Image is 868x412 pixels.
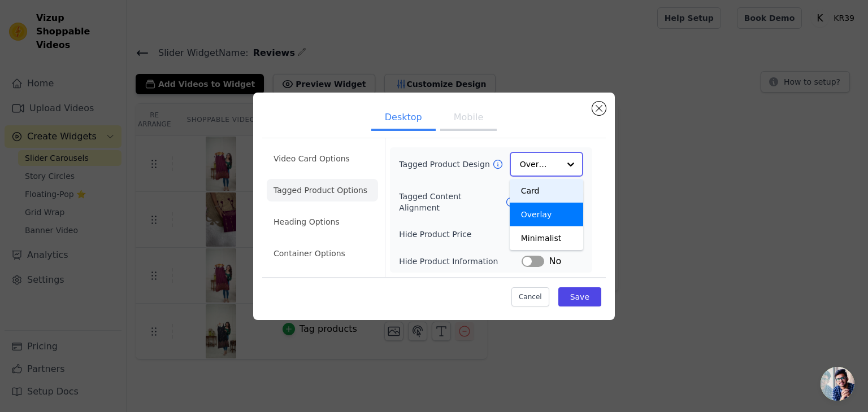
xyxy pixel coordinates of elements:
button: Close modal [592,102,606,115]
li: Heading Options [267,211,378,233]
button: Cancel [511,287,549,306]
label: Tagged Product Design [399,159,492,170]
button: Save [558,287,601,306]
div: Overlay [510,203,583,226]
label: Hide Product Information [399,256,522,267]
div: Card [510,179,583,203]
span: No [549,255,561,268]
li: Tagged Product Options [267,179,378,201]
label: Tagged Content Alignment [399,191,505,213]
button: Mobile [440,106,497,131]
div: Minimalist [510,226,583,250]
a: Open chat [821,367,854,401]
button: Desktop [371,106,436,131]
li: Video Card Options [267,147,378,170]
li: Container Options [267,242,378,265]
label: Hide Product Price [399,229,522,240]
